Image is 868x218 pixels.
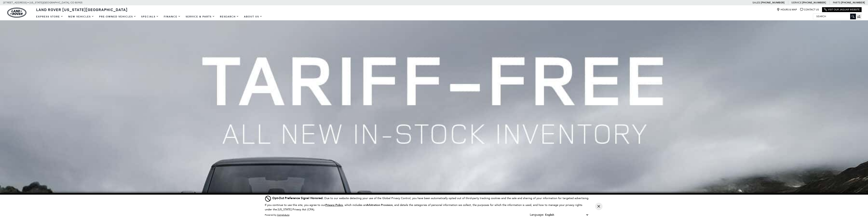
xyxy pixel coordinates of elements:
[34,7,130,12] a: Land Rover [US_STATE][GEOGRAPHIC_DATA]
[161,13,183,20] a: Finance
[217,13,241,20] a: Research
[813,14,856,19] input: Search
[265,214,289,216] div: Powered by
[753,1,760,4] span: Sales
[824,8,860,11] a: Visit Our Jaguar Website
[272,196,589,200] div: Due to our website detecting your use of the Global Privacy Control, you have been automatically ...
[241,13,265,20] a: About Us
[833,1,841,4] span: Parts
[841,1,865,4] a: [PHONE_NUMBER]
[800,8,819,11] a: Contact Us
[544,212,589,217] select: Language Select
[7,8,26,18] img: Land Rover
[777,8,797,11] a: Hours & Map
[802,1,826,4] a: [PHONE_NUMBER]
[3,1,83,4] a: [STREET_ADDRESS] • [US_STATE][GEOGRAPHIC_DATA], CO 80905
[7,8,26,18] a: land-rover
[325,203,343,207] a: Privacy Policy
[366,203,393,207] strong: Arbitration Provision
[66,13,97,20] a: New Vehicles
[595,203,603,210] button: Close Button
[761,1,784,4] a: [PHONE_NUMBER]
[272,196,324,200] span: Opt-Out Preference Signal Honored .
[139,13,161,20] a: Specials
[97,13,139,20] a: Pre-Owned Vehicles
[34,13,66,20] a: EXPRESS STORE
[530,213,544,216] div: Language:
[277,214,289,216] a: ComplyAuto
[325,203,343,207] u: Privacy Policy
[265,203,582,211] p: If you continue to use this site, you agree to our , which includes an , and details the categori...
[183,13,217,20] a: Service & Parts
[36,7,128,12] span: Land Rover [US_STATE][GEOGRAPHIC_DATA]
[34,13,265,20] nav: Main Navigation
[791,1,801,4] span: Service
